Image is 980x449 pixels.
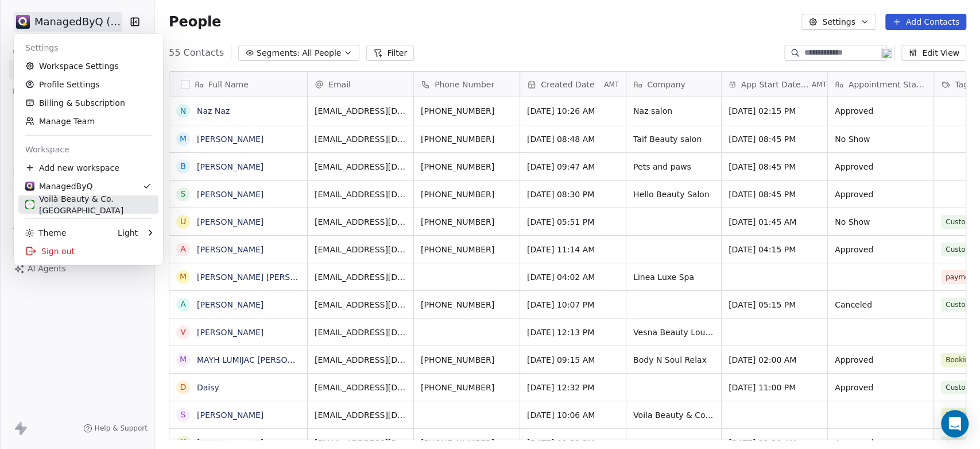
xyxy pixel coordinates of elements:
div: Theme [25,227,66,239]
a: Workspace Settings [18,57,158,75]
img: 19.png [881,48,892,58]
div: Light [118,227,138,239]
div: Voilà Beauty & Co. [GEOGRAPHIC_DATA] [25,193,152,216]
div: ManagedByQ [25,181,92,192]
div: Add new workspace [18,159,158,177]
div: Sign out [18,242,158,260]
img: Stripe.png [25,182,34,191]
a: Billing & Subscription [18,94,158,112]
div: Settings [18,39,158,57]
a: Manage Team [18,112,158,131]
img: Voila_Beauty_And_Co_Logo.png [25,200,34,209]
a: Profile Settings [18,75,158,94]
div: Workspace [18,140,158,159]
